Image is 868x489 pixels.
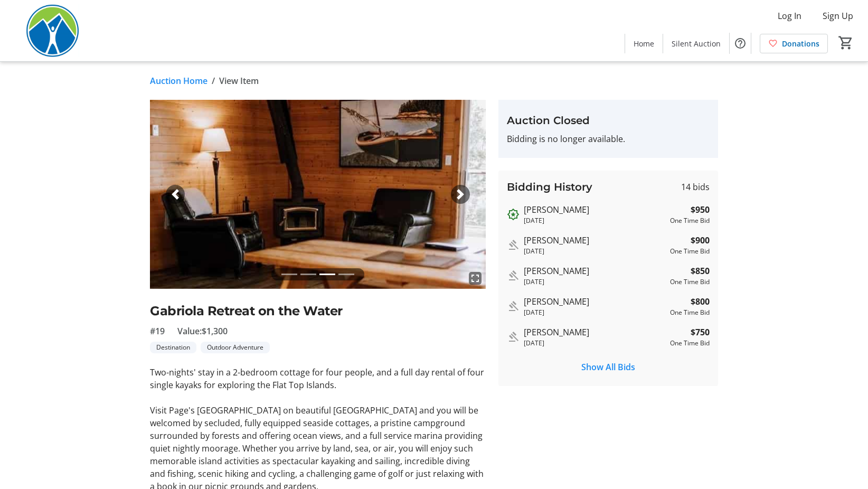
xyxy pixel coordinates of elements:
img: Image [150,100,486,289]
button: Cart [836,33,855,52]
tr-label-badge: Destination [150,342,196,353]
p: Two-nights' stay in a 2-bedroom cottage for four people, and a full day rental of four single kay... [150,366,486,391]
div: [DATE] [524,277,666,287]
h2: Gabriola Retreat on the Water [150,302,486,321]
div: [DATE] [524,308,666,317]
div: One Time Bid [670,216,710,225]
button: Sign Up [814,7,862,24]
a: Home [625,34,663,53]
mat-icon: Outbid [507,239,520,251]
mat-icon: Outbid [507,331,520,343]
tr-label-badge: Outdoor Adventure [201,342,270,353]
mat-icon: Outbid [507,208,520,221]
div: One Time Bid [670,338,710,348]
button: Log In [769,7,810,24]
div: [PERSON_NAME] [524,326,666,338]
h3: Bidding History [507,179,592,195]
div: [DATE] [524,247,666,256]
strong: $800 [691,295,710,308]
strong: $900 [691,234,710,247]
span: Value: $1,300 [177,325,228,337]
span: Home [634,38,654,49]
mat-icon: fullscreen [469,272,482,285]
div: [PERSON_NAME] [524,265,666,277]
strong: $750 [691,326,710,338]
div: [DATE] [524,338,666,348]
div: One Time Bid [670,308,710,317]
span: Donations [782,38,819,49]
strong: $950 [691,203,710,216]
span: Sign Up [823,10,853,22]
h3: Auction Closed [507,112,710,128]
mat-icon: Outbid [507,269,520,282]
span: Log In [778,10,801,22]
div: [PERSON_NAME] [524,295,666,308]
span: #19 [150,325,165,337]
a: Auction Home [150,74,207,87]
div: [PERSON_NAME] [524,203,666,216]
strong: $850 [691,265,710,277]
p: Bidding is no longer available. [507,133,710,145]
span: Show All Bids [581,361,635,373]
span: Silent Auction [672,38,721,49]
a: Donations [760,34,828,53]
mat-icon: Outbid [507,300,520,313]
button: Help [730,33,751,54]
span: / [212,74,215,87]
div: [PERSON_NAME] [524,234,666,247]
div: One Time Bid [670,277,710,287]
span: View Item [219,74,259,87]
span: 14 bids [681,181,710,193]
a: Silent Auction [663,34,729,53]
div: One Time Bid [670,247,710,256]
img: Power To Be's Logo [6,4,100,57]
button: Show All Bids [507,356,710,378]
div: [DATE] [524,216,666,225]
